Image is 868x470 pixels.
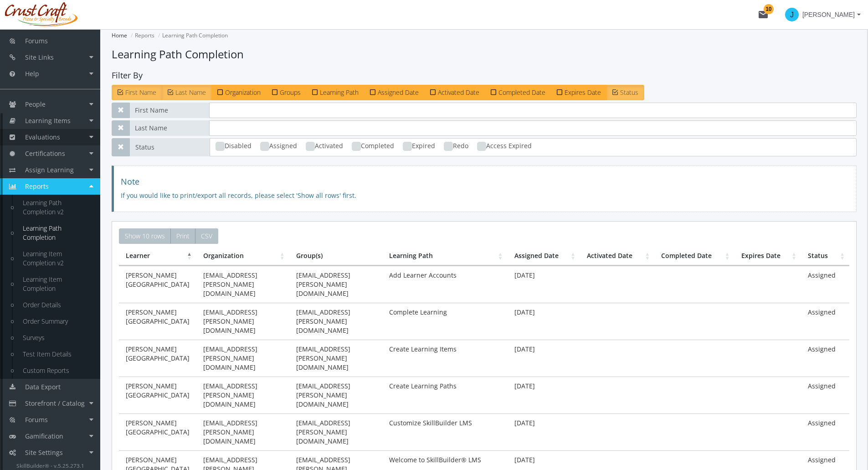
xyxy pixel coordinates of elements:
span: People [25,100,46,108]
span: Evaluations [25,133,60,141]
label: Completed [352,141,394,151]
td: [PERSON_NAME][GEOGRAPHIC_DATA] [119,266,196,303]
a: Learning Path Completion v2 [14,195,100,220]
p: If you would like to print/export all records, please select 'Show all rows' first. [121,191,849,200]
button: Show 10 rows [119,228,171,244]
td: Create Learning Items [382,340,508,377]
small: SkillBuilder® - v.5.25.273.1 [16,462,84,469]
th: Assigned Date: activate to sort column ascending [508,247,580,266]
span: CSV [201,232,212,240]
th: Activated Date: activate to sort column ascending [580,247,654,266]
td: Assigned [801,266,849,303]
td: [PERSON_NAME][GEOGRAPHIC_DATA] [119,340,196,377]
th: Completed Date: activate to sort column ascending [654,247,734,266]
td: [PERSON_NAME][GEOGRAPHIC_DATA] [119,303,196,340]
td: Create Learning Paths [382,377,508,413]
label: Activated [306,141,343,151]
td: [EMAIL_ADDRESS][PERSON_NAME][DOMAIN_NAME] [196,340,289,377]
span: Expires Date [565,88,601,97]
a: Surveys [14,330,100,346]
span: Learning Items [25,116,71,125]
span: Completed Date [498,88,545,97]
span: Forums [25,36,48,45]
td: [EMAIL_ADDRESS][PERSON_NAME][DOMAIN_NAME] [196,303,289,340]
td: [EMAIL_ADDRESS][PERSON_NAME][DOMAIN_NAME] [289,340,382,377]
th: Learner: activate to sort column descending [119,247,196,266]
mat-icon: mail [758,9,769,20]
td: Assigned [801,377,849,413]
td: [EMAIL_ADDRESS][PERSON_NAME][DOMAIN_NAME] [196,413,289,450]
a: Order Details [14,297,100,313]
h1: Learning Path Completion [112,46,857,62]
td: Assigned [801,340,849,377]
h4: Note [121,177,849,186]
span: Assign Learning [25,165,74,174]
td: Customize SkillBuilder LMS [382,413,508,450]
span: Help [25,69,39,78]
span: [PERSON_NAME] [802,6,855,23]
span: First Name [129,103,209,118]
td: [DATE] [508,303,580,340]
td: [DATE] [508,340,580,377]
td: [DATE] [508,413,580,450]
th: Group(s) [289,247,382,266]
a: Custom Reports [14,362,100,379]
label: Expired [403,141,435,151]
span: Site Links [25,53,54,62]
h4: Filter By [112,71,857,80]
span: Data Export [25,382,61,391]
span: Last Name [129,120,209,136]
th: Learning Path: activate to sort column ascending [382,247,508,266]
td: [EMAIL_ADDRESS][PERSON_NAME][DOMAIN_NAME] [289,413,382,450]
td: [EMAIL_ADDRESS][PERSON_NAME][DOMAIN_NAME] [289,303,382,340]
span: J [785,8,799,21]
span: Site Settings [25,448,63,457]
td: [EMAIL_ADDRESS][PERSON_NAME][DOMAIN_NAME] [289,377,382,413]
span: First Name [125,88,156,97]
button: Print [170,228,195,244]
th: Organization: activate to sort column ascending [196,247,289,266]
label: Assigned [260,141,297,151]
span: Certifications [25,149,65,158]
span: Storefront / Catalog [25,399,85,408]
a: Order Summary [14,313,100,330]
button: CSV [195,228,218,244]
span: Last Name [175,88,206,97]
td: [EMAIL_ADDRESS][PERSON_NAME][DOMAIN_NAME] [196,266,289,303]
td: Assigned [801,303,849,340]
li: Learning Path Completion [156,29,228,42]
td: [PERSON_NAME][GEOGRAPHIC_DATA] [119,413,196,450]
td: [EMAIL_ADDRESS][PERSON_NAME][DOMAIN_NAME] [196,377,289,413]
span: Show 10 rows [125,232,165,240]
td: [PERSON_NAME][GEOGRAPHIC_DATA] [119,377,196,413]
span: Status [130,138,210,156]
td: [DATE] [508,266,580,303]
th: Status: activate to sort column ascending [801,247,849,266]
span: Print [176,232,190,240]
label: Disabled [216,141,252,151]
span: Forums [25,415,48,424]
a: Home [112,31,127,39]
span: Groups [280,88,301,97]
span: Status [620,88,638,97]
span: Assigned Date [378,88,419,97]
span: Organization [225,88,261,97]
th: Expires Date: activate to sort column ascending [734,247,801,266]
label: Redo [444,141,468,151]
span: Gamification [25,432,63,440]
a: Test Item Details [14,346,100,362]
td: Complete Learning [382,303,508,340]
a: Learning Item Completion v2 [14,246,100,271]
td: Add Learner Accounts [382,266,508,303]
a: Learning Path Completion [14,220,100,246]
td: [DATE] [508,377,580,413]
td: [EMAIL_ADDRESS][PERSON_NAME][DOMAIN_NAME] [289,266,382,303]
a: Learning Item Completion [14,271,100,297]
span: Activated Date [438,88,479,97]
span: Learning Path [320,88,359,97]
li: Reports [128,29,154,42]
td: Assigned [801,413,849,450]
span: Reports [25,182,49,191]
label: Access Expired [477,141,532,151]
